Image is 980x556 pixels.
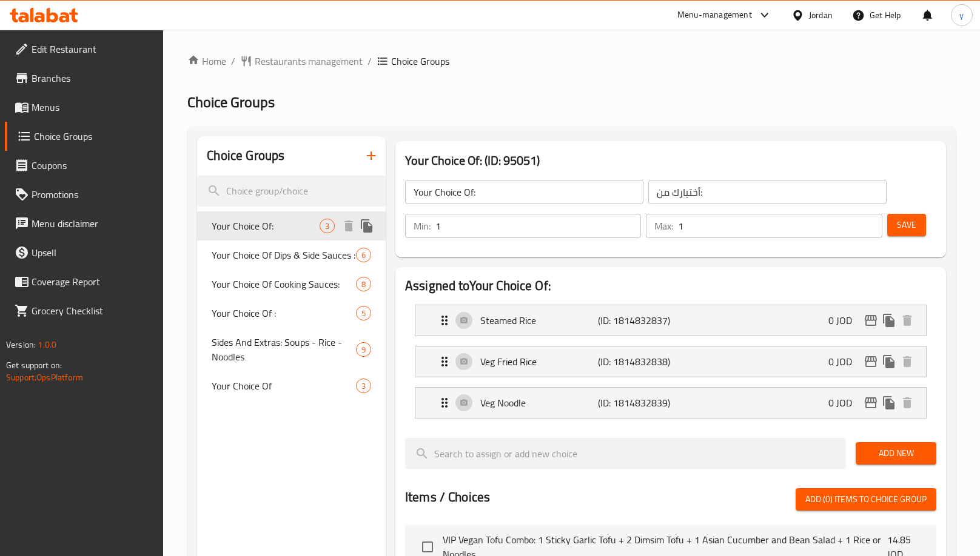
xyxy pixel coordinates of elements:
span: Choice Groups [391,54,449,68]
button: duplicate [880,394,898,412]
p: (ID: 1814832837) [598,313,676,328]
div: Sides And Extras: Soups - Rice - Noodles9 [197,328,386,371]
div: Jordan [809,8,833,22]
a: Home [187,54,226,68]
div: Choices [356,342,371,357]
a: Coverage Report [5,267,164,296]
span: 1.0.0 [38,337,56,352]
span: Upsell [32,245,154,260]
button: duplicate [880,352,898,371]
span: Sides And Extras: Soups - Rice - Noodles [212,335,356,364]
span: Your Choice Of: [212,219,320,233]
nav: breadcrumb [187,54,956,68]
button: delete [340,217,358,235]
div: Menu-management [677,8,752,22]
p: (ID: 1814832838) [598,354,676,369]
span: Grocery Checklist [32,303,154,318]
span: Menus [32,100,154,114]
div: Choices [356,248,371,262]
span: Add New [865,446,927,461]
button: delete [898,311,916,329]
h3: Your Choice Of: (ID: 95051) [405,151,936,170]
li: / [367,54,372,68]
a: Grocery Checklist [5,296,164,325]
li: Expand [405,300,936,341]
div: Your Choice Of :5 [197,299,386,328]
p: (ID: 1814832839) [598,395,676,410]
span: 5 [357,308,371,319]
div: Your Choice Of3 [197,371,386,400]
span: 3 [320,220,334,232]
span: Edit Restaurant [32,42,154,56]
span: 9 [357,344,371,356]
span: Save [897,217,916,233]
button: duplicate [880,311,898,329]
div: Your Choice Of:3deleteduplicate [197,211,386,240]
a: Choice Groups [5,122,164,151]
span: Your Choice Of Dips & Side Sauces : [212,248,356,262]
input: search [405,438,846,469]
button: edit [862,311,880,329]
span: Coupons [32,158,154,173]
span: 3 [357,380,371,392]
a: Edit Restaurant [5,35,164,64]
p: Veg Noodle [480,395,598,410]
span: 8 [357,279,371,290]
span: Add (0) items to choice group [805,492,927,507]
div: Choices [320,219,335,233]
a: Menu disclaimer [5,209,164,238]
div: Expand [415,388,926,418]
div: Choices [356,277,371,291]
button: edit [862,394,880,412]
span: Branches [32,71,154,85]
p: Min: [414,219,431,233]
a: Upsell [5,238,164,267]
span: Restaurants management [255,54,363,68]
span: Choice Groups [187,88,275,116]
a: Support.OpsPlatform [6,369,83,385]
a: Promotions [5,180,164,209]
p: 0 JOD [828,395,862,410]
p: Steamed Rice [480,313,598,328]
div: Choices [356,306,371,320]
span: 6 [357,250,371,261]
span: Coverage Report [32,274,154,289]
p: Veg Fried Rice [480,354,598,369]
a: Coupons [5,151,164,180]
span: Promotions [32,187,154,202]
button: duplicate [358,217,376,235]
span: y [959,8,964,22]
li: Expand [405,382,936,423]
h2: Items / Choices [405,488,490,506]
span: Choice Groups [34,129,154,144]
span: Your Choice Of [212,379,356,393]
div: Expand [415,346,926,377]
input: search [197,176,386,207]
p: 0 JOD [828,313,862,328]
span: Menu disclaimer [32,216,154,231]
span: Your Choice Of : [212,306,356,320]
h2: Assigned to Your Choice Of: [405,277,936,295]
p: Max: [654,219,673,233]
span: Get support on: [6,357,62,373]
button: Add (0) items to choice group [796,488,936,511]
a: Menus [5,93,164,122]
li: Expand [405,341,936,382]
button: Add New [856,442,936,465]
button: edit [862,352,880,371]
div: Choices [356,379,371,393]
span: Your Choice Of Cooking Sauces: [212,277,356,291]
div: Your Choice Of Dips & Side Sauces :6 [197,240,386,270]
button: delete [898,352,916,371]
button: Save [887,214,926,236]
h2: Choice Groups [207,147,284,165]
a: Branches [5,64,164,93]
div: Your Choice Of Cooking Sauces:8 [197,270,386,299]
p: 0 JOD [828,354,862,369]
span: Version: [6,337,36,352]
li: / [231,54,235,68]
a: Restaurants management [240,54,363,68]
div: Expand [415,305,926,336]
button: delete [898,394,916,412]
